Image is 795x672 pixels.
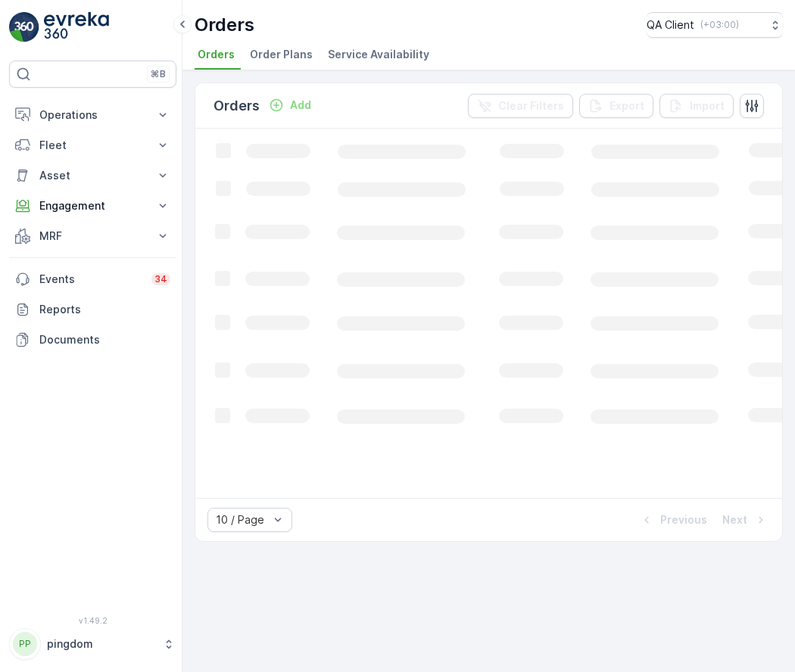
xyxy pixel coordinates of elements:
[47,636,155,652] p: pingdom
[647,17,694,33] p: QA Client
[579,94,653,118] button: Export
[154,273,167,285] p: 34
[647,12,783,38] button: QA Client(+03:00)
[9,264,176,294] a: Events34
[9,130,176,160] button: Fleet
[9,325,176,355] a: Documents
[13,632,37,656] div: PP
[700,19,739,31] p: ( +03:00 )
[690,98,725,114] p: Import
[39,138,146,153] p: Fleet
[468,94,573,118] button: Clear Filters
[39,302,170,317] p: Reports
[9,191,176,221] button: Engagement
[328,47,429,62] span: Service Availability
[9,160,176,191] button: Asset
[660,512,707,527] p: Previous
[39,272,142,287] p: Events
[9,616,176,625] span: v 1.49.2
[263,96,317,114] button: Add
[498,98,564,114] p: Clear Filters
[39,107,146,123] p: Operations
[721,511,770,529] button: Next
[39,332,170,347] p: Documents
[9,221,176,251] button: MRF
[151,68,166,80] p: ⌘B
[659,94,734,118] button: Import
[214,95,260,117] p: Orders
[198,47,235,62] span: Orders
[9,294,176,325] a: Reports
[39,168,146,183] p: Asset
[9,12,39,42] img: logo
[250,47,313,62] span: Order Plans
[9,100,176,130] button: Operations
[609,98,644,114] p: Export
[638,511,709,529] button: Previous
[722,512,747,527] p: Next
[9,628,176,660] button: PPpingdom
[290,98,311,113] p: Add
[195,13,254,37] p: Orders
[39,198,146,213] p: Engagement
[44,12,109,42] img: logo_light-DOdMpM7g.png
[39,229,146,244] p: MRF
